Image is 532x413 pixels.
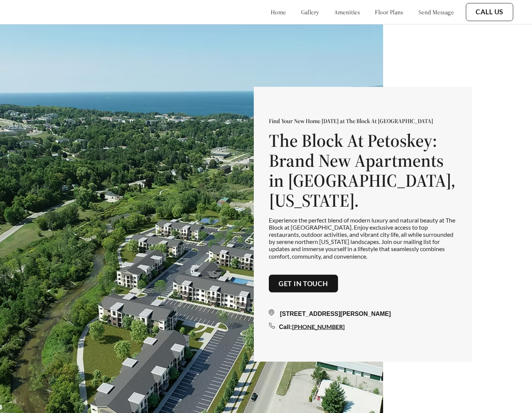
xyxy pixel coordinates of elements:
[418,8,454,16] a: send message
[292,323,345,330] a: [PHONE_NUMBER]
[279,324,292,330] span: Call:
[269,117,457,125] p: Find Your New Home [DATE] at The Block At [GEOGRAPHIC_DATA]
[279,279,328,288] a: Get in touch
[476,8,503,16] a: Call Us
[269,274,338,293] button: Get in touch
[466,3,513,21] button: Call Us
[269,309,457,319] div: [STREET_ADDRESS][PERSON_NAME]
[301,8,319,16] a: gallery
[269,216,457,259] p: Experience the perfect blend of modern luxury and natural beauty at The Block at [GEOGRAPHIC_DATA...
[375,8,403,16] a: floor plans
[334,8,360,16] a: amenities
[271,8,286,16] a: home
[269,131,457,210] h1: The Block At Petoskey: Brand New Apartments in [GEOGRAPHIC_DATA], [US_STATE].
